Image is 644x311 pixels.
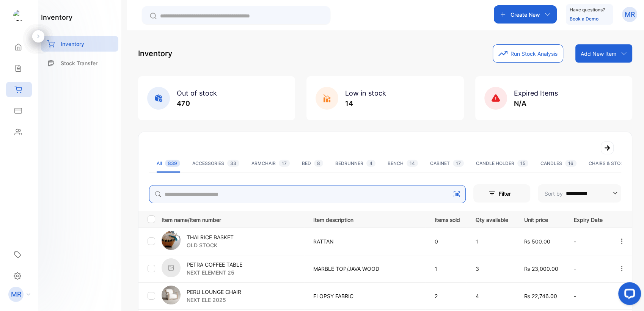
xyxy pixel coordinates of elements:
[162,214,304,224] p: Item name/Item number
[524,214,558,224] p: Unit price
[524,293,557,299] span: ₨ 22,746.00
[524,265,558,272] span: ₨ 23,000.00
[524,238,550,245] span: ₨ 500.00
[227,160,239,167] span: 33
[187,261,242,269] p: PETRA COFFEE TABLE
[41,36,118,52] a: Inventory
[187,296,241,304] p: NEXT ELE 2025
[192,160,239,167] div: ACCESSORIES
[61,59,97,67] p: Stock Transfer
[517,160,528,167] span: 15
[435,214,460,224] p: Items sold
[162,258,181,277] img: item
[435,237,460,245] p: 0
[388,160,418,167] div: BENCH
[41,12,72,22] h1: inventory
[187,269,242,276] p: NEXT ELEMENT 25
[165,160,180,167] span: 839
[494,5,557,24] button: Create New
[366,160,375,167] span: 4
[574,214,603,224] p: Expiry Date
[302,160,323,167] div: BED
[335,160,375,167] div: BEDRUNNER
[41,55,118,71] a: Stock Transfer
[476,160,528,167] div: CANDLE HOLDER
[545,190,563,198] p: Sort by
[476,292,508,300] p: 4
[625,9,635,19] p: MR
[313,292,419,300] p: FLOPSY FABRIC
[187,241,234,249] p: OLD STOCK
[622,5,637,24] button: MR
[510,11,540,19] p: Create New
[313,265,419,273] p: MARBLE TOP/JAVA WOOD
[187,233,234,241] p: THAI RICE BASKET
[514,98,558,108] p: N/A
[345,98,386,108] p: 14
[313,214,419,224] p: Item description
[279,160,290,167] span: 17
[574,292,603,300] p: -
[162,286,181,305] img: item
[565,160,576,167] span: 16
[514,89,558,97] span: Expired Items
[177,98,217,108] p: 470
[574,265,603,273] p: -
[476,265,508,273] p: 3
[574,237,603,245] p: -
[313,237,419,245] p: RATTAN
[570,6,605,14] p: Have questions?
[476,214,508,224] p: Qty available
[13,10,25,21] img: logo
[570,16,598,22] a: Book a Demo
[430,160,464,167] div: CABINET
[453,160,464,167] span: 17
[187,288,241,296] p: PERU LOUNGE CHAIR
[435,292,460,300] p: 2
[162,231,181,250] img: item
[61,40,84,48] p: Inventory
[476,237,508,245] p: 1
[314,160,323,167] span: 8
[407,160,418,167] span: 14
[345,89,386,97] span: Low in stock
[435,265,460,273] p: 1
[11,289,21,299] p: MR
[538,184,621,203] button: Sort by
[157,160,180,167] div: All
[612,279,644,311] iframe: LiveChat chat widget
[138,48,172,59] p: Inventory
[493,44,563,63] button: Run Stock Analysis
[540,160,576,167] div: CANDLES
[581,50,616,58] p: Add New Item
[251,160,290,167] div: ARMCHAIR
[177,89,217,97] span: Out of stock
